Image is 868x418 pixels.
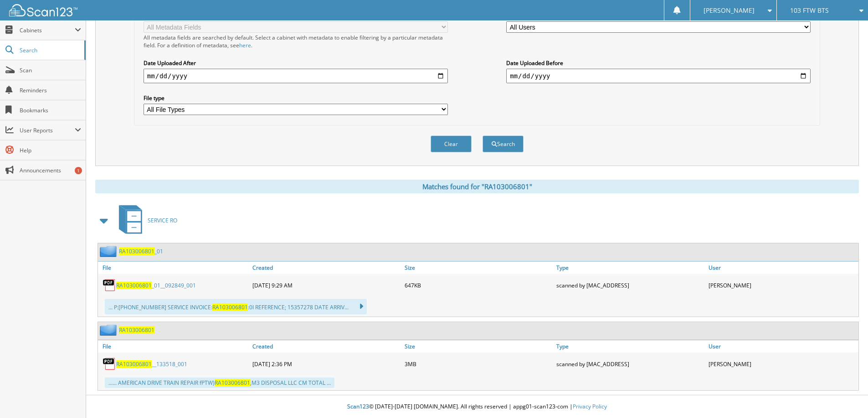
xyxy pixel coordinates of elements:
[706,276,858,294] div: [PERSON_NAME]
[148,217,177,224] span: SERVICE RO
[9,4,77,16] img: scan123-logo-white.svg
[706,262,858,274] a: User
[250,355,402,373] div: [DATE] 2:36 PM
[20,26,75,34] span: Cabinets
[706,355,858,373] div: [PERSON_NAME]
[103,278,116,292] img: PDF.png
[347,403,369,410] span: Scan123
[100,324,119,336] img: folder2.png
[119,326,154,334] a: RA103006801
[212,303,248,311] span: RA103006801
[554,340,706,353] a: Type
[20,46,80,54] span: Search
[20,66,81,74] span: Scan
[98,262,250,274] a: File
[100,246,119,257] img: folder2.png
[554,262,706,274] a: Type
[215,379,250,387] span: RA103006801
[402,340,555,353] a: Size
[431,136,472,152] button: Clear
[20,146,81,154] span: Help
[119,247,163,255] a: RA103006801_01
[20,106,81,114] span: Bookmarks
[116,360,152,368] span: RA103006801
[116,282,152,289] span: RA103006801
[144,94,448,102] label: File type
[113,202,177,238] a: SERVICE RO
[116,282,196,289] a: RA103006801_01__092849_001
[822,374,868,418] iframe: Chat Widget
[706,340,858,353] a: User
[144,59,448,67] label: Date Uploaded After
[20,86,81,94] span: Reminders
[116,360,187,368] a: RA103006801__133518_001
[144,69,448,83] input: start
[103,357,116,371] img: PDF.png
[144,34,448,49] div: All metadata fields are searched by default. Select a cabinet with metadata to enable filtering b...
[250,340,402,353] a: Created
[250,276,402,294] div: [DATE] 9:29 AM
[402,355,555,373] div: 3MB
[402,262,555,274] a: Size
[105,378,334,388] div: ...... AMERICAN DRIVE TRAIN REPAIR fPTW) ,M3 DISPOSAL LLC CM TOTAL ...
[573,403,607,410] a: Privacy Policy
[402,276,555,294] div: 647KB
[105,299,367,314] div: ... P:[PHONE_NUMBER] SERVICE INVOICE: :0I REFERENCE; 15357278 DATE ARRIV...
[704,8,755,13] span: [PERSON_NAME]
[790,8,829,13] span: 103 FTW BTS
[506,59,811,67] label: Date Uploaded Before
[250,262,402,274] a: Created
[86,396,868,418] div: © [DATE]-[DATE] [DOMAIN_NAME]. All rights reserved | appg01-scan123-com |
[20,126,75,134] span: User Reports
[239,41,251,49] a: here
[483,136,524,152] button: Search
[98,340,250,353] a: File
[75,167,82,174] div: 1
[506,69,811,83] input: end
[554,355,706,373] div: scanned by [MAC_ADDRESS]
[554,276,706,294] div: scanned by [MAC_ADDRESS]
[95,180,859,193] div: Matches found for "RA103006801"
[20,166,81,174] span: Announcements
[119,247,154,255] span: RA103006801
